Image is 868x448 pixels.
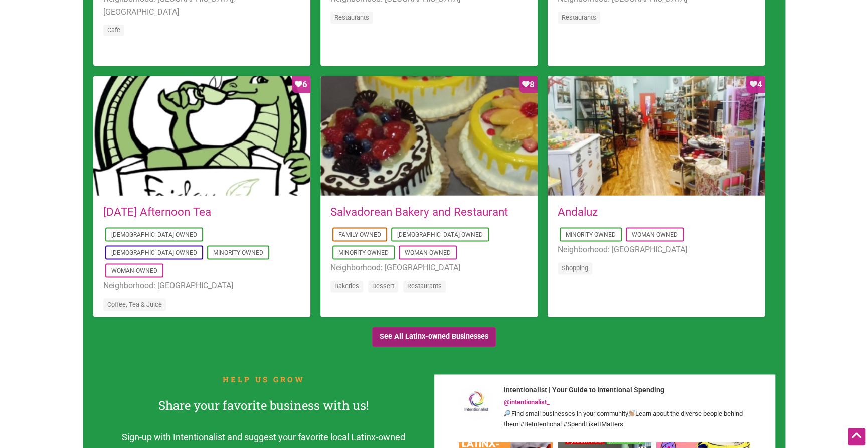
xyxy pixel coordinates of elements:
[628,410,635,416] img: 👋🏽
[407,282,442,290] a: Restaurants
[330,261,528,274] li: Neighborhood: [GEOGRAPHIC_DATA]
[405,249,451,256] a: Woman-Owned
[334,282,359,290] a: Bakeries
[111,231,197,238] a: [DEMOGRAPHIC_DATA]-Owned
[103,205,211,218] a: [DATE] Afternoon Tea
[117,374,410,389] h2: HELP US GROW
[103,279,300,292] li: Neighborhood: [GEOGRAPHIC_DATA]
[504,385,751,395] h5: Intentionalist | Your Guide to Intentional Spending
[566,231,616,238] a: Minority-Owned
[372,282,394,290] a: Dessert
[504,398,550,405] a: @intentionalist_
[107,26,120,34] a: Cafe
[338,249,389,256] a: Minority-Owned
[504,410,510,416] img: 🔎
[334,14,369,21] a: Restaurants
[213,249,263,256] a: Minority-Owned
[558,243,755,256] li: Neighborhood: [GEOGRAPHIC_DATA]
[111,267,157,274] a: Woman-Owned
[558,205,598,218] a: Andaluz
[397,231,483,238] a: [DEMOGRAPHIC_DATA]-Owned
[632,231,678,238] a: Woman-Owned
[117,397,410,414] h1: Share your favorite business with us!
[111,249,197,256] a: [DEMOGRAPHIC_DATA]-Owned
[107,301,162,308] a: Coffee, Tea & Juice
[504,408,751,429] div: Find small businesses in your community Learn about the diverse people behind them #BeIntentional...
[372,327,496,347] a: See All Latinx-owned Businesses
[562,14,596,21] a: Restaurants
[459,385,494,420] img: @intentionalist_
[330,205,508,218] a: Salvadorean Bakery and Restaurant
[848,428,865,445] div: Scroll Back to Top
[338,231,381,238] a: Family-Owned
[562,264,588,272] a: Shopping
